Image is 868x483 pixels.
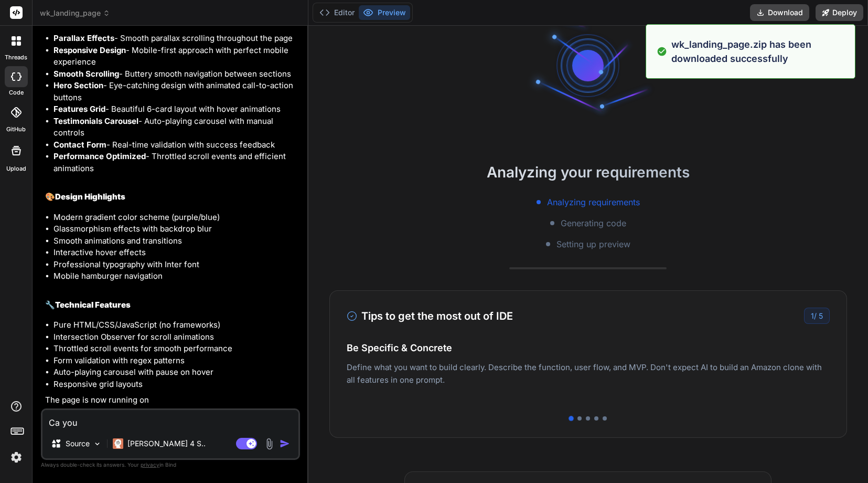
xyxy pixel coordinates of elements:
button: Download [750,4,809,21]
li: - Throttled scroll events and efficient animations [53,151,298,174]
li: Form validation with regex patterns [53,355,298,367]
img: Claude 4 Sonnet [113,438,123,449]
li: - Real-time validation with success feedback [53,139,298,151]
label: Upload [6,164,26,173]
span: wk_landing_page [40,8,110,18]
strong: Contact Form [53,140,106,150]
strong: Features Grid [53,104,105,114]
h2: Analyzing your requirements [308,161,868,183]
li: - Eye-catching design with animated call-to-action buttons [53,80,298,103]
p: The page is now running on [45,394,298,406]
li: Intersection Observer for scroll animations [53,331,298,343]
strong: Hero Section [53,80,103,90]
p: Always double-check its answers. Your in Bind [41,460,300,470]
img: alert [657,37,667,66]
img: settings [7,448,25,466]
strong: Responsive Design [53,45,126,55]
div: / [804,308,830,324]
li: Interactive hover effects [53,247,298,259]
li: Pure HTML/CSS/JavaScript (no frameworks) [53,319,298,331]
span: Analyzing requirements [547,196,640,208]
strong: Smooth Scrolling [53,69,119,79]
li: Mobile hamburger navigation [53,270,298,282]
button: Deploy [816,4,863,21]
li: Throttled scroll events for smooth performance [53,343,298,355]
li: Glassmorphism effects with backdrop blur [53,223,298,235]
strong: Performance Optimized [53,151,146,161]
span: privacy [141,461,159,468]
label: threads [5,53,27,62]
li: Professional typography with Inter font [53,259,298,271]
li: Responsive grid layouts [53,379,298,391]
img: attachment [263,438,275,450]
span: Setting up preview [556,238,630,250]
li: - Buttery smooth navigation between sections [53,68,298,80]
h2: 🎨 [45,191,298,203]
li: - Smooth parallax scrolling throughout the page [53,33,298,45]
strong: Design Highlights [55,192,125,202]
label: GitHub [6,125,26,134]
strong: Testimonials Carousel [53,116,138,126]
img: icon [280,438,290,449]
li: Auto-playing carousel with pause on hover [53,366,298,379]
li: - Beautiful 6-card layout with hover animations [53,103,298,115]
img: Pick Models [93,439,102,448]
strong: Technical Features [55,300,131,310]
button: Editor [315,5,359,20]
p: wk_landing_page.zip has been downloaded successfully [671,37,849,66]
h2: 🔧 [45,299,298,311]
li: - Auto-playing carousel with manual controls [53,115,298,139]
button: Preview [359,5,410,20]
h3: Tips to get the most out of IDE [347,308,513,324]
span: 5 [819,311,823,320]
h4: Be Specific & Concrete [347,341,830,355]
li: Modern gradient color scheme (purple/blue) [53,212,298,224]
span: 1 [811,311,814,320]
p: [PERSON_NAME] 4 S.. [127,438,206,449]
strong: Parallax Effects [53,33,114,43]
li: Smooth animations and transitions [53,235,298,247]
textarea: Ca you [42,410,298,429]
label: code [9,88,24,97]
p: Source [66,438,90,449]
li: - Mobile-first approach with perfect mobile experience [53,45,298,68]
span: Generating code [561,217,626,229]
